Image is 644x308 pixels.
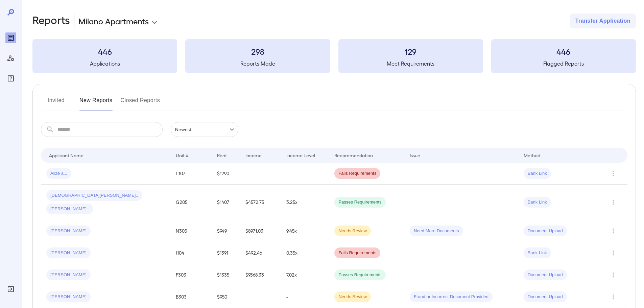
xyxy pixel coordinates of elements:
td: 7.02x [281,264,329,286]
span: [PERSON_NAME] [46,228,91,234]
h5: Flagged Reports [491,60,636,68]
td: B303 [170,286,212,308]
td: $1290 [212,163,240,185]
td: F303 [170,264,212,286]
span: Passes Requirements [334,272,385,278]
h3: 129 [338,46,483,57]
td: L107 [170,163,212,185]
h5: Reports Made [185,60,330,68]
td: - [281,163,329,185]
td: 3.25x [281,185,329,220]
td: $1335 [212,264,240,286]
span: Fraud or Incorrect Document Provided [410,294,493,300]
span: Needs Review [334,228,371,234]
div: Income Level [286,151,315,159]
h5: Applications [32,60,177,68]
div: Reports [5,32,16,43]
td: 0.35x [281,242,329,264]
span: Bank Link [524,170,551,177]
span: Need More Documents [410,228,463,234]
h3: 446 [32,46,177,57]
button: Invited [41,95,71,111]
span: Fails Requirements [334,250,380,256]
button: Row Actions [608,226,619,236]
span: Bank Link [524,250,551,256]
div: Manage Users [5,53,16,64]
summary: 446Applications298Reports Made129Meet Requirements446Flagged Reports [32,39,636,73]
p: Milano Apartments [78,16,149,26]
td: $949 [212,220,240,242]
span: Passes Requirements [334,199,385,206]
td: $492.46 [240,242,281,264]
td: J104 [170,242,212,264]
span: Fails Requirements [334,170,380,177]
span: Document Upload [524,228,567,234]
div: FAQ [5,73,16,84]
h3: 446 [491,46,636,57]
div: Issue [410,151,421,159]
button: Closed Reports [121,95,160,111]
div: Rent [217,151,228,159]
div: Applicant Name [49,151,84,159]
span: Document Upload [524,272,567,278]
td: $4572.75 [240,185,281,220]
span: Document Upload [524,294,567,300]
div: Log Out [5,284,16,294]
span: Needs Review [334,294,371,300]
div: Unit # [176,151,189,159]
td: $1407 [212,185,240,220]
span: Bank Link [524,199,551,206]
span: [DEMOGRAPHIC_DATA][PERSON_NAME].. [46,192,142,199]
button: Row Actions [608,291,619,302]
td: G205 [170,185,212,220]
div: Income [245,151,262,159]
button: Transfer Application [570,14,636,28]
td: $8971.03 [240,220,281,242]
button: Row Actions [608,168,619,179]
h2: Reports [32,14,70,28]
td: - [281,286,329,308]
div: Newest [171,122,238,137]
td: $950 [212,286,240,308]
span: [PERSON_NAME].. [46,206,93,212]
h5: Meet Requirements [338,60,483,68]
span: [PERSON_NAME] [46,250,91,256]
button: New Reports [79,95,113,111]
td: N305 [170,220,212,242]
span: [PERSON_NAME] [46,294,91,300]
div: Recommendation [334,151,373,159]
button: Row Actions [608,247,619,258]
td: 9.45x [281,220,329,242]
button: Row Actions [608,269,619,280]
td: $1391 [212,242,240,264]
span: [PERSON_NAME] [46,272,91,278]
button: Row Actions [608,197,619,208]
td: $9368.33 [240,264,281,286]
h3: 298 [185,46,330,57]
span: Alize a... [46,170,71,177]
div: Method [524,151,540,159]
